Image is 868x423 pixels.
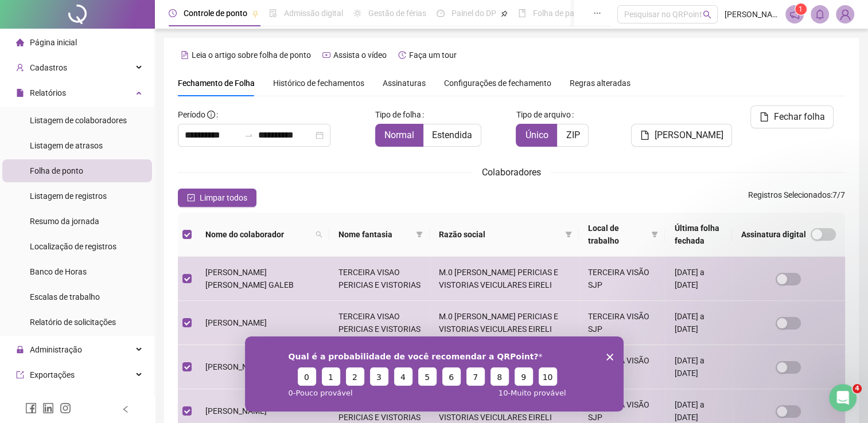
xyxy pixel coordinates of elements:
[192,50,311,60] span: Leia o artigo sobre folha de ponto
[30,116,127,125] span: Listagem de colaboradores
[178,79,255,88] span: Fechamento de Folha
[368,9,426,18] span: Gestão de férias
[398,51,406,59] span: history
[207,111,215,119] span: info-circle
[588,222,647,247] span: Local de trabalho
[451,9,496,18] span: Painel do DP
[570,79,630,87] span: Regras alteradas
[30,63,67,72] span: Cadastros
[16,371,24,379] span: export
[16,64,24,72] span: user-add
[566,130,579,140] span: ZIP
[252,10,259,17] span: pushpin
[384,130,414,140] span: Normal
[273,79,364,88] span: Histórico de fechamentos
[439,228,560,241] span: Razão social
[30,345,82,354] span: Administração
[501,10,508,17] span: pushpin
[750,105,834,128] button: Fechar folha
[313,226,325,243] span: search
[654,128,723,142] span: [PERSON_NAME]
[122,405,130,413] span: left
[518,9,526,17] span: book
[703,10,711,19] span: search
[593,9,601,17] span: ellipsis
[853,384,862,393] span: 4
[444,79,551,87] span: Configurações de fechamento
[725,8,778,21] span: [PERSON_NAME] Visao
[30,267,87,276] span: Banco de Horas
[760,112,769,122] span: file
[432,130,472,140] span: Estendida
[322,51,330,59] span: youtube
[42,402,54,414] span: linkedin
[430,301,579,345] td: M.0 [PERSON_NAME] PERICIAS E VISTORIAS VEICULARES EIRELI
[16,346,24,354] span: lock
[30,292,100,301] span: Escalas de trabalho
[516,108,570,121] span: Tipo de arquivo
[205,228,311,241] span: Nome do colaborador
[375,108,421,121] span: Tipo de folha
[329,257,430,301] td: TERCEIRA VISAO PERICIAS E VISTORIAS
[665,213,732,257] th: Última folha fechada
[795,3,807,15] sup: 1
[30,242,116,251] span: Localização de registros
[205,318,267,327] span: [PERSON_NAME]
[30,88,66,97] span: Relatórios
[383,79,426,87] span: Assinaturas
[579,301,665,345] td: TERCEIRA VISÃO SJP
[533,9,606,18] span: Folha de pagamento
[748,189,845,207] span: : 7 / 7
[416,231,423,238] span: filter
[269,9,277,17] span: file-done
[631,124,732,147] button: [PERSON_NAME]
[409,50,457,60] span: Faça um tour
[430,257,579,301] td: M.0 [PERSON_NAME] PERICIAS E VISTORIAS VEICULARES EIRELI
[829,384,857,412] iframe: Intercom live chat
[799,5,803,13] span: 1
[579,257,665,301] td: TERCEIRA VISÃO SJP
[205,268,294,289] span: [PERSON_NAME] [PERSON_NAME] GALEB
[178,110,205,119] span: Período
[836,6,854,23] img: 81803
[30,166,83,175] span: Folha de ponto
[741,228,806,241] span: Assinatura digital
[333,50,387,60] span: Assista o vídeo
[748,190,831,199] span: Registros Selecionados
[200,191,247,204] span: Limpar todos
[338,228,411,241] span: Nome fantasia
[30,370,75,379] span: Exportações
[30,318,116,327] span: Relatório de solicitações
[665,257,732,301] td: [DATE] a [DATE]
[649,220,660,249] span: filter
[187,194,195,202] span: check-square
[284,9,343,18] span: Admissão digital
[789,9,800,19] span: notification
[565,231,572,238] span: filter
[181,51,189,59] span: file-text
[30,191,107,201] span: Listagem de registros
[30,217,99,226] span: Resumo da jornada
[30,141,103,150] span: Listagem de atrasos
[178,189,256,207] button: Limpar todos
[773,110,824,124] span: Fechar folha
[184,9,247,18] span: Controle de ponto
[244,131,254,140] span: to
[25,402,37,414] span: facebook
[245,336,624,412] iframe: Pesquisa da QRPoint
[353,9,361,17] span: sun
[640,131,649,140] span: file
[30,38,77,47] span: Página inicial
